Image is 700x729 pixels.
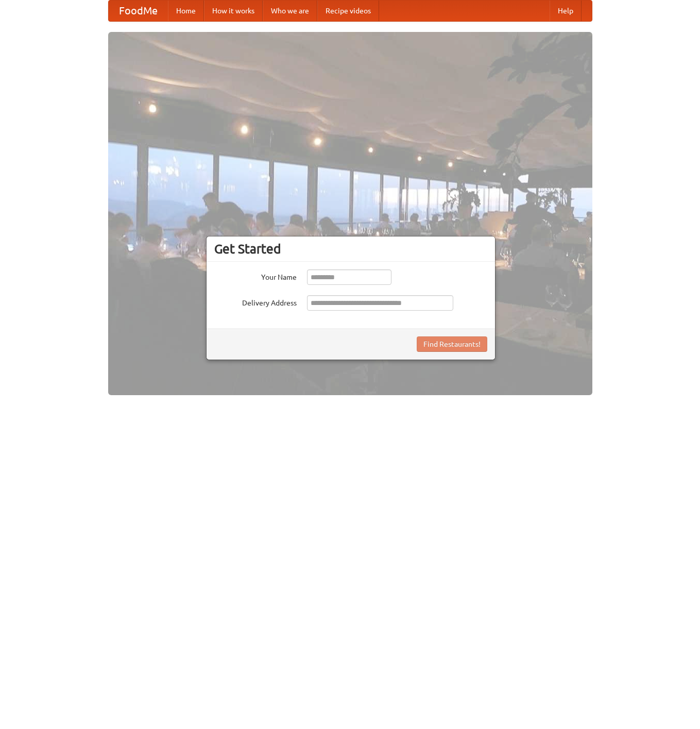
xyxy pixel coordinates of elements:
[109,1,168,21] a: FoodMe
[204,1,263,21] a: How it works
[417,336,487,352] button: Find Restaurants!
[214,295,297,308] label: Delivery Address
[550,1,582,21] a: Help
[168,1,204,21] a: Home
[317,1,379,21] a: Recipe videos
[214,269,297,282] label: Your Name
[214,241,487,257] h3: Get Started
[263,1,317,21] a: Who we are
